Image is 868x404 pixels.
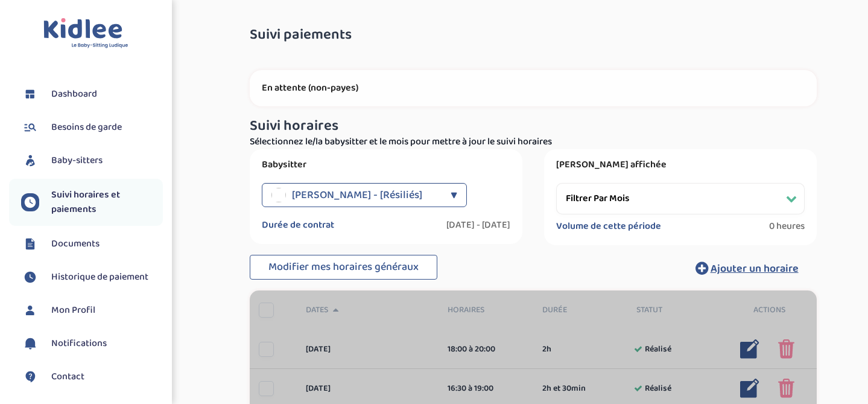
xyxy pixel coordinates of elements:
[51,87,97,101] span: Dashboard
[250,255,437,280] button: Modifier mes horaires généraux
[711,260,799,277] span: Ajouter un horaire
[556,159,805,171] label: [PERSON_NAME] affichée
[21,368,39,386] img: contact.svg
[51,153,103,168] span: Baby-sitters
[21,301,163,319] a: Mon Profil
[262,82,805,94] p: En attente (non-payes)
[51,336,107,351] span: Notifications
[21,193,39,211] img: suivihoraire.svg
[677,255,817,281] button: Ajouter un horaire
[21,268,163,286] a: Historique de paiement
[21,301,39,319] img: profil.svg
[21,335,39,353] img: notification.svg
[21,118,163,136] a: Besoins de garde
[21,235,39,253] img: documents.svg
[769,220,805,232] span: 0 heures
[268,258,419,275] span: Modifier mes horaires généraux
[21,118,39,136] img: besoin.svg
[21,368,163,386] a: Contact
[250,135,817,149] p: Sélectionnez le/la babysitter et le mois pour mettre à jour le suivi horaires
[250,118,817,134] h3: Suivi horaires
[51,120,122,135] span: Besoins de garde
[556,220,661,232] label: Volume de cette période
[21,152,163,170] a: Baby-sitters
[292,183,422,207] span: [PERSON_NAME] - [Résiliés]
[21,152,39,170] img: babysitters.svg
[51,303,95,318] span: Mon Profil
[51,188,163,217] span: Suivi horaires et paiements
[21,268,39,286] img: suivihoraire.svg
[446,219,510,231] label: [DATE] - [DATE]
[451,183,457,207] div: ▼
[51,237,100,251] span: Documents
[21,85,163,103] a: Dashboard
[250,27,352,43] span: Suivi paiements
[21,188,163,217] a: Suivi horaires et paiements
[51,270,148,284] span: Historique de paiement
[51,370,84,384] span: Contact
[21,85,39,103] img: dashboard.svg
[21,335,163,353] a: Notifications
[262,159,510,171] label: Babysitter
[43,18,128,49] img: logo.svg
[262,219,334,231] label: Durée de contrat
[21,235,163,253] a: Documents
